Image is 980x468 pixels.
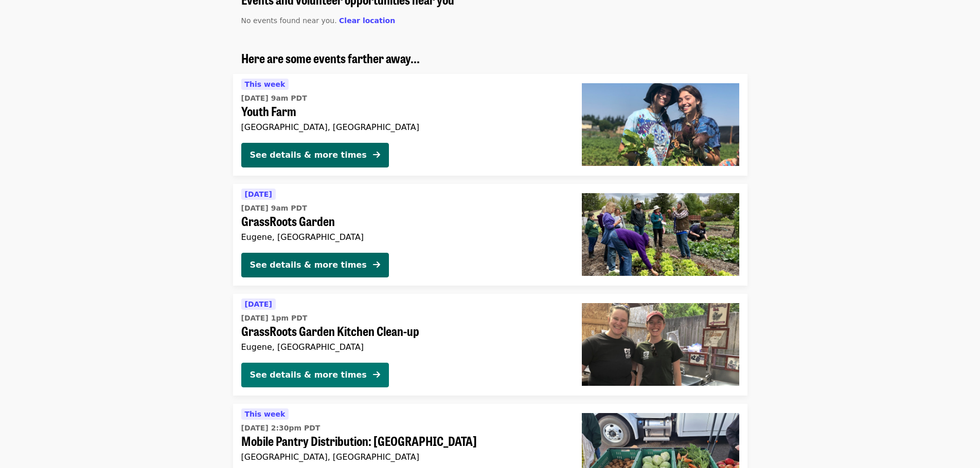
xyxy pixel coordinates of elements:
time: [DATE] 1pm PDT [241,313,308,324]
div: See details & more times [250,149,367,161]
button: See details & more times [241,253,389,277]
div: See details & more times [250,259,367,271]
i: arrow-right icon [373,150,380,160]
i: arrow-right icon [373,370,380,380]
span: No events found near you. [241,16,337,25]
a: See details for "GrassRoots Garden Kitchen Clean-up" [233,294,747,396]
button: See details & more times [241,143,389,167]
a: See details for "GrassRoots Garden" [233,184,747,286]
span: [DATE] [245,190,272,198]
span: GrassRoots Garden [241,214,565,229]
img: Youth Farm organized by FOOD For Lane County [582,83,739,165]
time: [DATE] 9am PDT [241,93,307,104]
div: [GEOGRAPHIC_DATA], [GEOGRAPHIC_DATA] [241,122,565,132]
span: This week [245,410,286,418]
i: arrow-right icon [373,260,380,270]
span: This week [245,80,286,88]
span: [DATE] [245,300,272,308]
time: [DATE] 9am PDT [241,203,307,214]
div: Eugene, [GEOGRAPHIC_DATA] [241,342,565,352]
span: Mobile Pantry Distribution: [GEOGRAPHIC_DATA] [241,434,565,448]
span: Here are some events farther away... [241,49,420,67]
button: See details & more times [241,363,389,387]
div: See details & more times [250,369,367,381]
time: [DATE] 2:30pm PDT [241,423,320,434]
div: [GEOGRAPHIC_DATA], [GEOGRAPHIC_DATA] [241,452,565,462]
span: Youth Farm [241,104,565,119]
button: Clear location [339,15,395,26]
a: See details for "Youth Farm" [233,74,747,176]
span: Clear location [339,16,395,25]
img: GrassRoots Garden Kitchen Clean-up organized by FOOD For Lane County [582,303,739,385]
div: Eugene, [GEOGRAPHIC_DATA] [241,232,565,242]
img: GrassRoots Garden organized by FOOD For Lane County [582,193,739,275]
span: GrassRoots Garden Kitchen Clean-up [241,324,565,339]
